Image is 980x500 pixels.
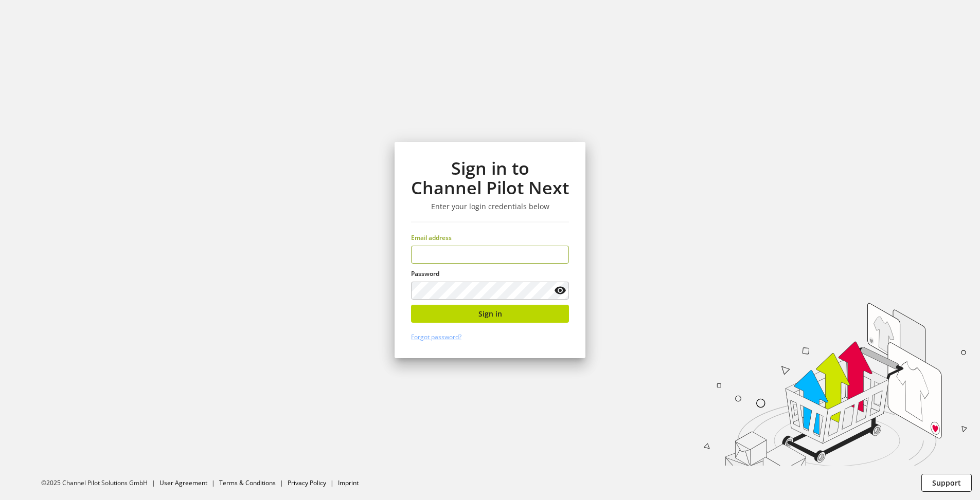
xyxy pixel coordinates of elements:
span: Sign in [478,308,502,319]
h1: Sign in to Channel Pilot Next [411,158,569,198]
a: Terms & Conditions [219,478,276,487]
span: Support [932,477,961,488]
h3: Enter your login credentials below [411,202,569,211]
a: Privacy Policy [288,478,326,487]
span: Password [411,269,439,278]
span: Email address [411,233,452,242]
a: Forgot password? [411,332,461,341]
button: Sign in [411,305,569,323]
li: ©2025 Channel Pilot Solutions GmbH [41,478,159,488]
a: Imprint [338,478,359,487]
button: Support [921,474,972,492]
a: User Agreement [159,478,207,487]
